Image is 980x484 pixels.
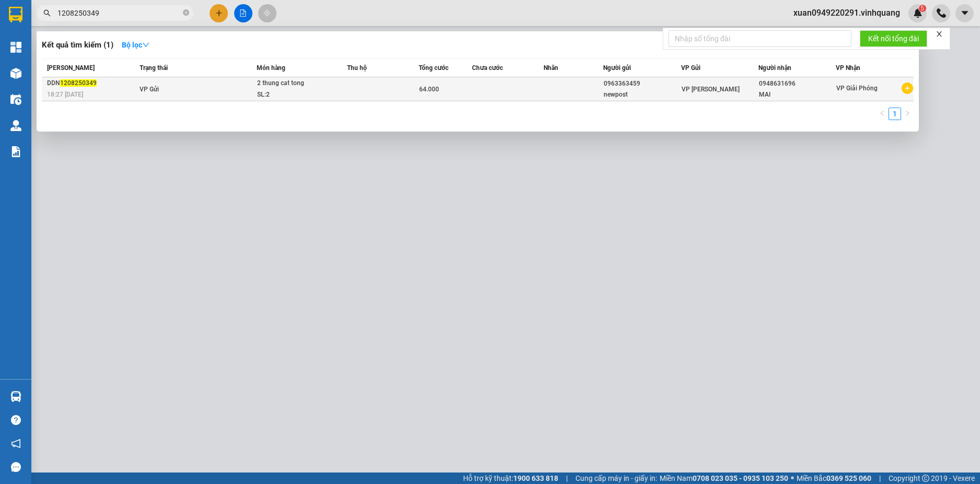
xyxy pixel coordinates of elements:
[544,64,558,72] span: Nhãn
[868,33,919,44] span: Kết nối tổng đài
[904,110,910,116] span: right
[10,68,21,79] img: warehouse-icon
[902,82,913,94] span: plus-circle
[11,439,21,448] span: notification
[10,120,21,131] img: warehouse-icon
[604,78,680,89] div: 0963363459
[183,9,189,16] span: close-circle
[889,108,901,120] li: 1
[876,108,889,120] button: left
[876,108,889,120] li: Previous Page
[10,146,21,157] img: solution-icon
[47,64,95,72] span: [PERSON_NAME]
[183,8,189,18] span: close-circle
[11,462,21,472] span: message
[759,78,835,89] div: 0948631696
[47,91,83,98] span: 18:27 [DATE]
[668,30,851,47] input: Nhập số tổng đài
[10,391,21,402] img: warehouse-icon
[347,64,367,72] span: Thu hộ
[257,64,285,72] span: Món hàng
[681,64,700,72] span: VP Gửi
[901,108,914,120] li: Next Page
[11,415,21,425] span: question-circle
[419,64,448,72] span: Tổng cước
[879,110,885,116] span: left
[10,94,21,105] img: warehouse-icon
[936,30,943,38] span: close
[47,78,136,89] div: DDN
[759,89,835,100] div: MAI
[113,37,158,53] button: Bộ lọcdown
[257,78,336,89] div: 2 thung cat tong
[140,86,159,93] span: VP Gửi
[889,108,901,120] a: 1
[9,7,22,22] img: logo-vxr
[142,41,149,49] span: down
[901,108,914,120] button: right
[42,40,113,51] h3: Kết quả tìm kiếm ( 1 )
[122,41,149,49] strong: Bộ lọc
[860,30,927,47] button: Kết nối tổng đài
[60,79,97,87] span: 1208250349
[10,42,21,53] img: dashboard-icon
[836,64,860,72] span: VP Nhận
[57,7,181,19] input: Tìm tên, số ĐT hoặc mã đơn
[682,86,740,93] span: VP [PERSON_NAME]
[836,85,878,92] span: VP Giải Phóng
[43,9,51,17] span: search
[758,64,791,72] span: Người nhận
[603,64,631,72] span: Người gửi
[604,89,680,100] div: newpost
[419,86,439,93] span: 64.000
[257,89,336,101] div: SL: 2
[140,64,168,72] span: Trạng thái
[472,64,503,72] span: Chưa cước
